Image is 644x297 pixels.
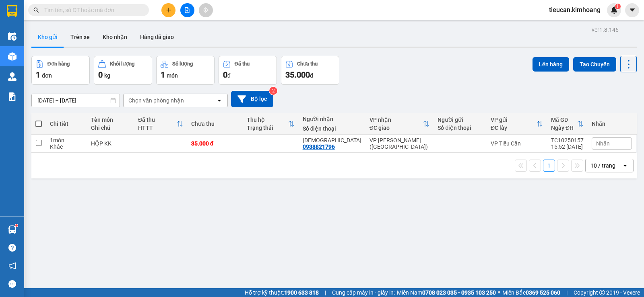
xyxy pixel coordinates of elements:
img: solution-icon [8,92,17,101]
div: Đã thu [138,117,177,123]
span: 1 [36,70,40,80]
span: Hỗ trợ kỹ thuật: [245,288,319,297]
span: | [566,288,568,297]
div: Số điện thoại [438,125,483,131]
span: 1 [161,70,165,80]
img: warehouse-icon [8,52,17,61]
button: Kho nhận [96,27,134,47]
div: Số điện thoại [303,125,361,132]
span: notification [8,262,16,270]
div: Chưa thu [191,121,239,127]
span: file-add [184,7,190,13]
sup: 1 [615,4,621,9]
th: Toggle SortBy [243,113,298,135]
th: Toggle SortBy [365,113,434,135]
div: Mã GD [551,117,577,123]
span: message [8,280,16,288]
button: plus [161,3,175,17]
div: Chi tiết [50,121,83,127]
svg: open [622,162,628,169]
button: Hàng đã giao [134,27,180,47]
button: Số lượng1món [156,56,215,85]
span: 1 [616,4,619,9]
span: question-circle [8,244,16,252]
svg: open [216,97,223,104]
button: Kho gửi [31,27,64,47]
img: warehouse-icon [8,225,17,234]
div: HTTT [138,125,177,131]
div: Ghi chú [91,125,130,131]
strong: 0369 525 060 [526,289,560,296]
div: Người gửi [438,117,483,123]
span: đơn [42,72,52,79]
div: Tên món [91,117,130,123]
span: search [33,7,39,13]
div: ver 1.8.146 [592,25,619,34]
button: aim [199,3,213,17]
span: plus [166,7,171,13]
input: Tìm tên, số ĐT hoặc mã đơn [44,6,139,14]
div: Số lượng [172,61,193,67]
span: 0 [98,70,103,80]
span: tieucan.kimhoang [543,5,607,15]
th: Toggle SortBy [547,113,588,135]
th: Toggle SortBy [487,113,547,135]
div: 10 / trang [590,162,615,170]
button: file-add [180,3,194,17]
div: ĐC lấy [491,125,537,131]
img: warehouse-icon [8,72,17,81]
button: Chưa thu35.000đ [281,56,339,85]
sup: 2 [269,87,277,95]
span: Miền Nam [397,288,496,297]
div: Khối lượng [110,61,134,67]
span: copyright [599,290,605,295]
div: 15:52 [DATE] [551,143,584,150]
span: Miền Bắc [502,288,560,297]
div: ĐC giao [369,125,423,131]
button: caret-down [625,3,639,17]
img: logo-vxr [7,5,17,17]
div: Ngày ĐH [551,125,577,131]
span: món [167,72,178,79]
div: Đã thu [235,61,250,67]
button: 1 [543,160,555,172]
div: Chọn văn phòng nhận [128,96,184,104]
span: 35.000 [285,70,310,80]
button: Đơn hàng1đơn [31,56,90,85]
div: VP nhận [369,117,423,123]
div: 0938821796 [303,143,335,150]
span: caret-down [629,6,636,14]
div: Đơn hàng [47,61,70,67]
span: Nhãn [596,140,610,147]
strong: 0708 023 035 - 0935 103 250 [422,289,496,296]
div: VP gửi [491,117,537,123]
div: Chưa thu [297,61,318,67]
div: TC10250157 [551,137,584,143]
button: Trên xe [64,27,96,47]
span: | [325,288,326,297]
button: Bộ lọc [231,91,273,107]
span: 0 [223,70,227,80]
img: icon-new-feature [611,6,618,14]
div: thiên ân [303,137,361,143]
button: Khối lượng0kg [94,56,152,85]
th: Toggle SortBy [134,113,187,135]
sup: 1 [15,224,18,227]
button: Đã thu0đ [219,56,277,85]
div: Người nhận [303,116,361,122]
div: VP [PERSON_NAME] ([GEOGRAPHIC_DATA]) [369,137,430,150]
span: kg [104,72,110,79]
div: HỘP KK [91,140,130,147]
div: 1 món [50,137,83,143]
span: aim [203,7,208,13]
div: Trạng thái [247,125,288,131]
div: VP Tiểu Cần [491,140,543,147]
div: Khác [50,143,83,150]
span: đ [310,72,313,79]
div: Thu hộ [247,117,288,123]
div: Nhãn [592,121,632,127]
strong: 1900 633 818 [284,289,319,296]
img: warehouse-icon [8,32,17,41]
div: 35.000 đ [191,140,239,147]
button: Lên hàng [533,57,569,72]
